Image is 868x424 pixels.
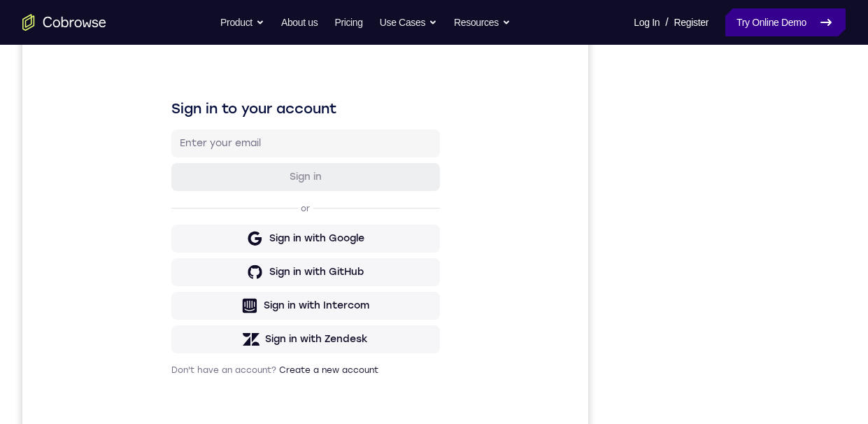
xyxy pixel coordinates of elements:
a: Register [674,8,709,36]
button: Resources [454,8,511,36]
h1: Sign in to your account [149,96,418,115]
a: Try Online Demo [725,8,846,36]
a: Go to the home page [22,14,106,31]
div: Sign in with Intercom [241,296,347,310]
p: or [276,200,290,211]
a: Create a new account [257,362,356,372]
button: Sign in with Zendesk [149,323,418,351]
button: Sign in with GitHub [149,255,418,283]
a: Log In [634,8,660,36]
input: Enter your email [157,134,409,148]
div: Sign in with Google [247,229,342,243]
button: Sign in [149,160,418,188]
a: Pricing [334,8,362,36]
button: Sign in with Google [149,222,418,250]
a: About us [281,8,318,36]
div: Sign in with GitHub [247,262,341,276]
button: Product [220,8,264,36]
span: / [665,14,668,31]
div: Sign in with Zendesk [243,330,346,344]
p: Don't have an account? [149,362,418,373]
button: Sign in with Intercom [149,289,418,317]
button: Use Cases [380,8,437,36]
